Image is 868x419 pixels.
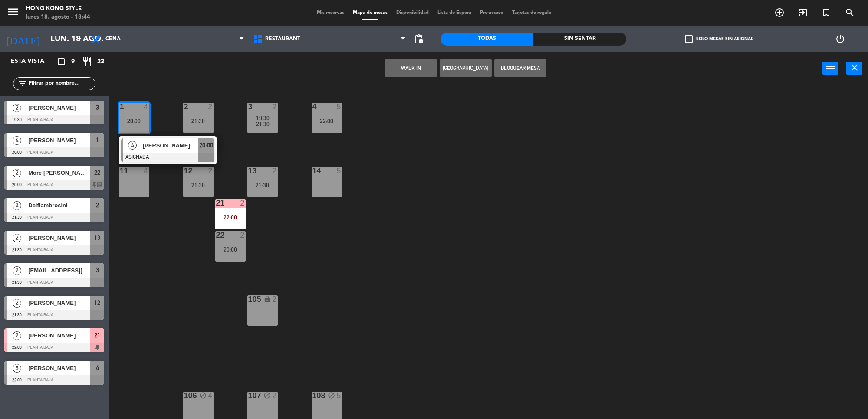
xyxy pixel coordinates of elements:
div: 22:00 [215,214,246,220]
i: exit_to_app [798,7,808,18]
span: [PERSON_NAME] [28,298,90,308]
span: RESTAURANT [265,36,300,42]
div: 105 [248,295,249,303]
div: 2 [240,231,245,239]
span: [PERSON_NAME] [143,141,198,150]
span: Mis reservas [312,10,349,15]
span: [PERSON_NAME] [28,233,90,242]
button: Bloquear Mesa [494,59,546,77]
div: 13 [248,167,249,175]
i: add_circle_outline [774,7,785,18]
span: 19:30 [256,115,270,121]
div: 14 [312,167,313,175]
i: power_settings_new [835,34,845,44]
span: 12 [94,298,100,308]
span: pending_actions [414,34,424,44]
div: Esta vista [4,56,62,67]
div: 12 [184,167,184,175]
div: 21:30 [183,118,214,124]
button: WALK IN [385,59,437,77]
span: 4 [13,136,21,145]
span: 21:30 [256,121,270,128]
div: 22:00 [312,118,342,124]
div: 4 [208,392,213,399]
div: 21:30 [247,182,278,188]
div: 3 [248,103,249,111]
span: 23 [97,57,104,67]
div: 106 [184,392,184,399]
div: 5 [336,167,342,175]
i: close [849,62,860,73]
span: More [PERSON_NAME] ([PERSON_NAME]) [28,168,90,177]
button: menu [7,5,20,21]
span: 2 [13,201,21,210]
div: 108 [312,392,313,399]
div: 2 [272,392,277,399]
span: [EMAIL_ADDRESS][PERSON_NAME][DOMAIN_NAME] [28,266,90,275]
div: 21:30 [183,182,214,188]
i: restaurant [82,56,92,67]
span: [PERSON_NAME] [28,136,90,145]
span: Tarjetas de regalo [508,10,556,15]
div: 2 [208,103,213,111]
span: 20:00 [199,140,213,151]
span: 9 [71,57,75,67]
div: 4 [312,103,313,111]
div: 2 [272,167,277,175]
i: filter_list [17,79,28,89]
span: Cena [105,36,121,42]
span: [PERSON_NAME] [28,363,90,373]
span: 13 [94,232,100,243]
div: 21 [216,199,217,207]
button: power_input [822,62,838,75]
div: lunes 18. agosto - 18:44 [26,13,90,22]
span: 2 [13,104,21,112]
span: 1 [96,135,99,145]
span: 3 [96,265,99,275]
i: menu [7,5,20,18]
div: 2 [208,167,213,175]
div: 22 [216,231,217,239]
span: Disponibilidad [392,10,433,15]
div: 2 [240,199,245,207]
div: 5 [336,103,342,111]
span: 22 [94,167,100,178]
i: block [263,392,271,399]
span: 2 [13,169,21,177]
span: Pre-acceso [476,10,508,15]
div: 20:00 [215,246,246,252]
i: search [845,7,855,18]
button: [GEOGRAPHIC_DATA] [440,59,492,77]
div: Todas [441,33,533,46]
span: Delfiambrosini [28,201,90,210]
span: 2 [13,331,21,340]
button: close [846,62,862,75]
div: 2 [272,103,277,111]
span: 2 [96,200,99,210]
span: 4 [96,363,99,373]
div: 20:00 [119,118,149,124]
i: arrow_drop_down [74,34,85,44]
span: 2 [13,234,21,242]
span: 4 [128,141,137,150]
span: 21 [94,330,100,340]
div: 4 [144,103,149,111]
i: crop_square [56,56,66,67]
div: 107 [248,392,249,399]
div: 2 [272,295,277,303]
span: 2 [13,299,21,308]
i: lock [263,295,271,303]
label: Solo mesas sin asignar [685,35,753,43]
div: Sin sentar [533,33,626,46]
span: 3 [96,102,99,113]
span: Mapa de mesas [349,10,392,15]
i: turned_in_not [821,7,832,18]
span: Lista de Espera [433,10,476,15]
span: 5 [13,364,21,373]
div: 5 [336,392,342,399]
i: block [328,392,335,399]
div: 2 [184,103,184,111]
span: 2 [13,266,21,275]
